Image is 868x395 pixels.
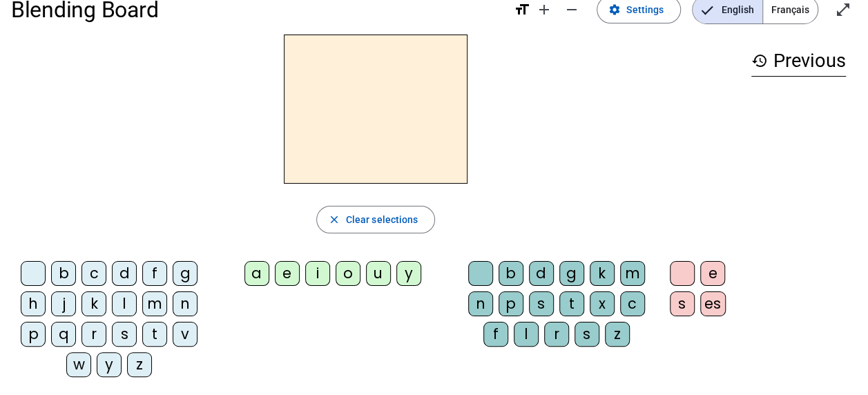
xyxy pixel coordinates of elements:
[366,261,391,286] div: u
[483,322,508,347] div: f
[51,322,76,347] div: q
[590,261,615,286] div: k
[608,3,621,16] mat-icon: settings
[544,322,569,347] div: r
[112,291,137,316] div: l
[700,261,725,286] div: e
[81,261,106,286] div: c
[142,322,167,347] div: t
[514,1,530,18] mat-icon: format_size
[81,291,106,316] div: k
[626,1,664,18] span: Settings
[336,261,360,286] div: o
[81,322,106,347] div: r
[590,291,615,316] div: x
[468,291,493,316] div: n
[328,213,340,226] mat-icon: close
[142,261,167,286] div: f
[536,1,552,18] mat-icon: add
[559,291,584,316] div: t
[112,261,137,286] div: d
[563,1,580,18] mat-icon: remove
[559,261,584,286] div: g
[346,211,418,228] span: Clear selections
[173,261,197,286] div: g
[514,322,539,347] div: l
[51,261,76,286] div: b
[620,261,645,286] div: m
[499,261,523,286] div: b
[21,291,46,316] div: h
[66,352,91,377] div: w
[173,291,197,316] div: n
[275,261,300,286] div: e
[620,291,645,316] div: c
[670,291,695,316] div: s
[112,322,137,347] div: s
[244,261,269,286] div: a
[700,291,726,316] div: es
[97,352,122,377] div: y
[142,291,167,316] div: m
[751,52,768,69] mat-icon: history
[529,261,554,286] div: d
[305,261,330,286] div: i
[396,261,421,286] div: y
[529,291,554,316] div: s
[575,322,599,347] div: s
[751,46,846,77] h3: Previous
[173,322,197,347] div: v
[127,352,152,377] div: z
[835,1,851,18] mat-icon: open_in_full
[21,322,46,347] div: p
[605,322,630,347] div: z
[51,291,76,316] div: j
[499,291,523,316] div: p
[316,206,436,233] button: Clear selections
